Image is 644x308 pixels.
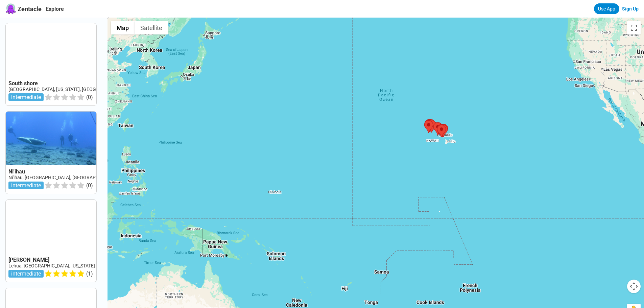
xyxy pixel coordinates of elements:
button: Map camera controls [627,280,641,293]
a: Sign Up [622,6,639,11]
span: Zentacle [18,5,42,13]
img: Zentacle logo [5,3,16,14]
a: Use App [594,3,619,14]
button: Show street map [111,21,135,34]
button: Show satellite imagery [135,21,168,34]
a: Zentacle logoZentacle [5,3,42,14]
a: Explore [46,6,64,12]
button: Toggle fullscreen view [627,21,641,34]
